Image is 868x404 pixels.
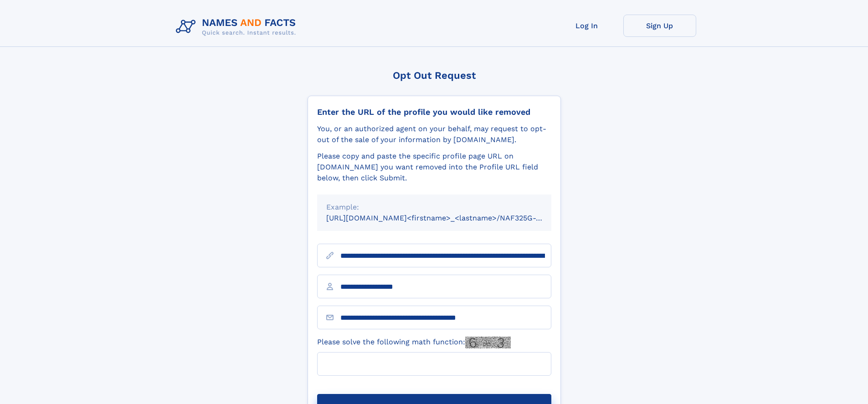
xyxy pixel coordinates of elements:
[623,15,696,37] a: Sign Up
[326,202,542,213] div: Example:
[550,15,623,37] a: Log In
[317,123,551,145] div: You, or an authorized agent on your behalf, may request to opt-out of the sale of your informatio...
[317,107,551,117] div: Enter the URL of the profile you would like removed
[308,70,561,81] div: Opt Out Request
[317,337,511,348] label: Please solve the following math function:
[317,151,551,184] div: Please copy and paste the specific profile page URL on [DOMAIN_NAME] you want removed into the Pr...
[172,15,303,39] img: Logo Names and Facts
[326,214,569,222] small: [URL][DOMAIN_NAME]<firstname>_<lastname>/NAF325G-xxxxxxxx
